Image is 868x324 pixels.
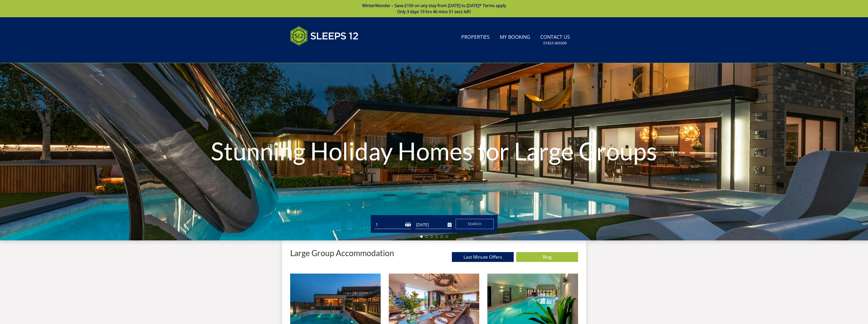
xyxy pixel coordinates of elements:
a: Contact Us01823 665500 [538,32,572,48]
h1: Stunning Holiday Homes for Large Groups [130,127,738,175]
input: Arrival Date [415,221,452,229]
a: Last Minute Offers [452,252,514,262]
img: Sleeps 12 [290,23,359,49]
p: Large Group Accommodation [290,249,394,257]
iframe: Customer reviews powered by Trustpilot [288,52,341,56]
a: Blog [516,252,578,262]
button: Search [456,219,494,229]
a: My Booking [498,32,532,43]
a: Properties [459,32,492,43]
span: Search [468,221,482,226]
small: 01823 665500 [543,41,567,46]
span: Only 3 days 19 hrs 46 mins 51 secs left! [397,9,471,14]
